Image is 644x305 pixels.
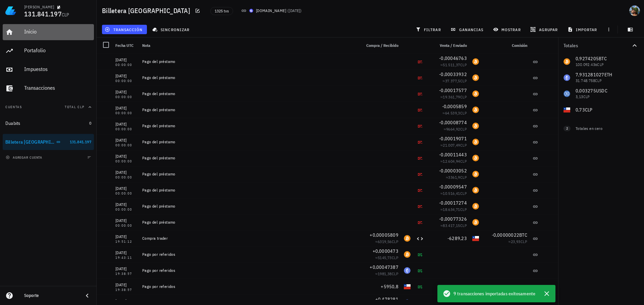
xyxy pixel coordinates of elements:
[142,236,356,241] div: Compra trader
[565,25,601,34] button: importar
[443,62,460,67] span: 51.511,37
[472,90,479,97] div: BTC-icon
[142,204,356,209] div: Pago del préstamo
[115,288,137,292] div: 19:38:57
[519,232,527,238] span: BTC
[4,154,45,161] button: agregar cuenta
[439,152,467,158] span: -0,00011443
[472,171,479,177] div: BTC-icon
[215,7,229,15] span: 1325 txs
[3,115,94,131] a: Duabits 0
[439,55,467,61] span: -0,00046763
[142,43,150,48] span: Nota
[89,121,91,126] span: 0
[460,223,467,228] span: CLP
[511,239,521,244] span: 23,93
[115,272,137,276] div: 19:38:57
[443,78,467,83] span: ≈
[113,37,140,54] div: Fecha UTC
[569,27,597,32] span: importar
[65,105,85,109] span: Total CLP
[115,265,137,272] div: [DATE]
[490,25,525,34] button: mostrar
[472,203,479,210] div: BTC-icon
[115,201,137,208] div: [DATE]
[440,143,467,148] span: ≈
[521,239,527,244] span: CLP
[472,123,479,129] div: BTC-icon
[440,62,467,67] span: ≈
[115,185,137,192] div: [DATE]
[392,255,398,260] span: CLP
[492,232,520,238] span: -0,00000022
[440,191,467,196] span: ≈
[512,43,527,48] span: Comisión
[439,71,467,77] span: -0,00033932
[115,89,137,95] div: [DATE]
[3,80,94,96] a: Transacciones
[3,43,94,59] a: Portafolio
[378,271,392,276] span: 1981,38
[115,217,137,224] div: [DATE]
[62,12,69,18] span: CLP
[289,8,300,13] span: [DATE]
[508,239,527,244] span: ≈
[439,184,467,190] span: -0,00009547
[102,5,193,16] h1: Billetera [GEOGRAPHIC_DATA]
[439,200,467,206] span: -0,00017274
[115,73,137,79] div: [DATE]
[142,220,356,225] div: Pago del préstamo
[287,7,302,14] span: ( )
[440,207,467,212] span: ≈
[566,126,568,131] span: 2
[142,187,356,193] div: Pago del préstamo
[448,25,488,34] button: ganancias
[453,290,535,297] span: 9 transacciones importadas exitosamente
[7,155,42,160] span: agregar cuenta
[115,176,137,179] div: 00:00:00
[460,62,467,67] span: CLP
[154,27,190,32] span: sincronizar
[472,155,479,161] div: BTC-icon
[404,283,411,290] div: CLP-icon
[142,107,356,112] div: Pago del préstamo
[115,256,137,259] div: 19:43:11
[427,37,470,54] div: Venta / Enviado
[629,5,640,16] div: avatar
[445,110,460,116] span: 64.539,3
[142,155,356,161] div: Pago del préstamo
[5,5,16,16] img: LedgiFi
[366,43,398,48] span: Compra / Recibido
[440,223,467,228] span: ≈
[115,63,137,67] div: 00:00:00
[444,127,467,132] span: ≈
[370,264,398,270] span: +0,00047387
[24,293,78,298] div: Soporte
[115,111,137,115] div: 00:00:00
[460,127,467,132] span: CLP
[115,79,137,83] div: 00:00:00
[494,27,521,32] span: mostrar
[443,143,460,148] span: 21.007,49
[142,139,356,145] div: Pago del préstamo
[5,121,20,126] div: Duabits
[447,235,467,241] span: -6289,23
[443,94,460,99] span: 19.361,79
[115,169,137,176] div: [DATE]
[392,239,398,244] span: CLP
[142,59,356,64] div: Pago del préstamo
[460,175,467,180] span: CLP
[115,282,137,288] div: [DATE]
[115,105,137,111] div: [DATE]
[140,37,358,54] div: Nota
[482,37,530,54] div: Comisión
[142,171,356,177] div: Pago del préstamo
[472,235,479,242] div: CLP-icon
[115,153,137,160] div: [DATE]
[439,120,467,126] span: -0,00008774
[472,58,479,65] div: BTC-icon
[249,9,253,13] img: BudaPuntoCom
[150,25,194,34] button: sincronizar
[24,28,91,35] div: Inicio
[448,175,460,180] span: 3361,9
